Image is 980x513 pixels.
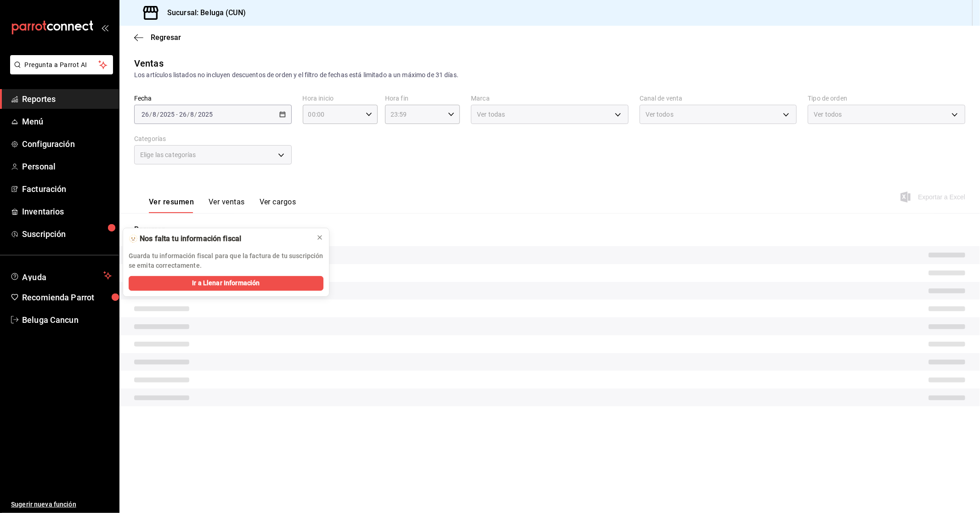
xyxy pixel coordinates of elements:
span: Regresar [151,33,181,42]
button: Regresar [134,33,181,42]
input: -- [179,111,187,118]
span: - [176,111,178,118]
span: Ir a Llenar Información [192,278,260,288]
label: Marca [471,96,629,102]
label: Canal de venta [640,96,797,102]
span: / [195,111,198,118]
span: Configuración [22,138,112,150]
input: ---- [198,111,213,118]
p: Guarda tu información fiscal para que la factura de tu suscripción se emita correctamente. [129,251,323,271]
input: -- [141,111,149,118]
input: -- [152,111,157,118]
label: Hora fin [385,96,460,102]
span: Facturación [22,183,112,195]
span: Menú [22,115,112,128]
button: Ir a Llenar Información [129,276,323,291]
span: / [157,111,159,118]
span: Reportes [22,93,112,105]
div: navigation tabs [149,197,296,213]
span: Ver todas [477,110,505,119]
span: / [187,111,190,118]
div: 🫥 Nos falta tu información fiscal [129,234,309,244]
span: Inventarios [22,205,112,218]
input: ---- [159,111,175,118]
p: Resumen [134,224,965,235]
div: Ventas [134,56,164,70]
div: Los artículos listados no incluyen descuentos de orden y el filtro de fechas está limitado a un m... [134,70,965,80]
span: Pregunta a Parrot AI [25,60,99,70]
button: open_drawer_menu [101,24,108,31]
span: Ayuda [22,270,100,281]
button: Pregunta a Parrot AI [10,55,113,74]
span: Recomienda Parrot [22,291,112,304]
label: Hora inicio [303,96,378,102]
h3: Sucursal: Beluga (CUN) [160,7,246,18]
span: Elige las categorías [140,150,196,159]
a: Pregunta a Parrot AI [6,67,113,76]
span: Ver todos [814,110,842,119]
span: Personal [22,160,112,173]
label: Tipo de orden [808,96,965,102]
span: / [149,111,152,118]
label: Categorías [134,136,292,142]
button: Ver cargos [260,197,296,213]
span: Suscripción [22,228,112,240]
input: -- [190,111,195,118]
button: Ver ventas [209,197,245,213]
span: Beluga Cancun [22,314,112,326]
span: Sugerir nueva función [11,500,112,509]
button: Ver resumen [149,197,194,213]
span: Ver todos [646,110,674,119]
label: Fecha [134,96,292,102]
